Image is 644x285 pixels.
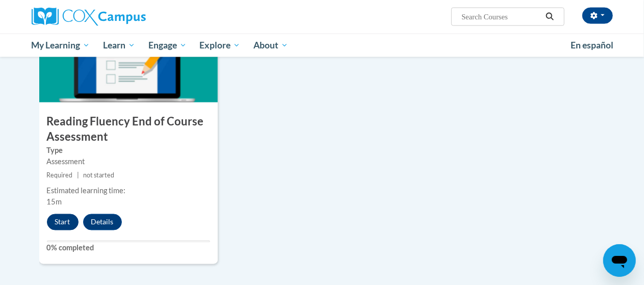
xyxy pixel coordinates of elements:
[96,34,142,57] a: Learn
[83,214,122,230] button: Details
[460,11,542,23] input: Search Courses
[47,157,210,168] div: Assessment
[142,34,193,57] a: Engage
[253,39,288,51] span: About
[47,198,62,206] span: 15m
[542,11,557,23] button: Search
[193,34,247,57] a: Explore
[603,244,636,277] iframe: Button to launch messaging window
[47,186,210,197] div: Estimated learning time:
[103,39,135,51] span: Learn
[47,145,210,157] label: Type
[571,40,614,50] span: En español
[582,8,613,24] button: Account Settings
[199,39,240,51] span: Explore
[77,172,79,179] span: |
[31,39,90,51] span: My Learning
[47,214,79,230] button: Start
[25,34,97,57] a: My Learning
[32,8,146,26] img: Cox Campus
[24,34,621,57] div: Main menu
[39,114,218,145] h3: Reading Fluency End of Course Assessment
[47,243,210,254] label: 0% completed
[47,172,73,179] span: Required
[148,39,187,51] span: Engage
[83,172,114,179] span: not started
[247,34,295,57] a: About
[564,35,621,56] a: En español
[32,8,215,26] a: Cox Campus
